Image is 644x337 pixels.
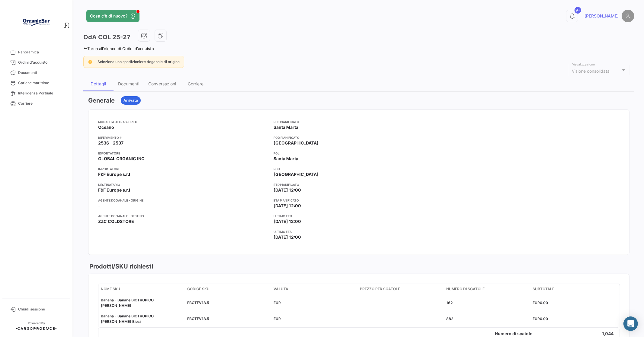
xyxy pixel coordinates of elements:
[21,7,51,37] img: Logo+OrganicSur.png
[274,198,444,203] app-card-info-title: ETA pianificato
[274,187,301,193] span: [DATE] 12:00
[274,182,444,187] app-card-info-title: ETD pianificato
[101,286,120,292] span: Nome SKU
[274,214,444,218] app-card-info-title: Ultimo ETD
[572,68,610,74] mat-select-trigger: Visione consolidata
[98,135,269,140] app-card-info-title: Riferimento #
[90,13,127,19] span: Cosa c'è di nuovo?
[188,81,203,86] div: Corriere
[622,10,634,22] img: placeholder-user.png
[83,46,154,51] a: Torna all'elenco di Ordini d'acquisto
[274,316,281,321] span: EUR
[274,234,301,240] span: [DATE] 12:00
[91,81,106,86] div: Dettagli
[274,229,444,234] app-card-info-title: Ultimo ETA
[274,119,444,124] app-card-info-title: POL pianificato
[18,70,65,75] span: Documenti
[274,167,444,171] app-card-info-title: POD
[98,59,180,64] span: Seleziona uno spedizioniere doganale di origine
[18,101,65,106] span: Corriere
[5,88,68,98] a: Intelligenza Portuale
[274,300,281,305] span: EUR
[533,286,554,292] span: Subtotale
[271,284,357,295] datatable-header-cell: Valuta
[5,78,68,88] a: Cariche marittime
[98,171,130,177] span: F&F Europe s.r.l
[98,156,145,162] span: GLOBAL ORGANIC INC
[5,98,68,109] a: Corriere
[5,68,68,78] a: Documenti
[98,218,134,224] span: ZZC COLDSTORE
[83,33,130,41] h3: OdA COL 25-27
[533,300,540,305] span: EUR
[98,187,130,193] span: F&F Europe s.r.l
[602,331,614,337] h4: 1,044
[274,135,444,140] app-card-info-title: POD pianificato
[148,81,176,86] div: Conversazioni
[98,151,269,156] app-card-info-title: Esportatore
[623,316,638,331] div: Abrir Intercom Messenger
[187,316,209,321] span: FBCTFV18.5
[274,218,301,224] span: [DATE] 12:00
[274,171,319,177] span: [GEOGRAPHIC_DATA]
[18,60,65,65] span: Ordini d'acquisto
[88,262,153,271] h3: Prodotti/SKU richiesti
[446,316,528,322] div: 882
[98,214,269,218] app-card-info-title: Agente doganale - Destino
[98,182,269,187] app-card-info-title: Destinatario
[585,13,619,19] span: [PERSON_NAME]
[187,300,209,305] span: FBCTFV18.5
[118,81,139,86] div: Documenti
[360,286,400,292] span: Prezzo per Scatole
[274,140,319,146] span: [GEOGRAPHIC_DATA]
[18,49,65,55] span: Panoramica
[533,316,540,321] span: EUR
[98,198,269,203] app-card-info-title: Agente doganale - Origine
[274,286,288,292] span: Valuta
[98,119,269,124] app-card-info-title: Modalità di trasporto
[185,284,271,295] datatable-header-cell: Codice SKU
[187,286,210,292] span: Codice SKU
[101,298,154,308] span: Banana - Banane BIOTROPICO [PERSON_NAME]
[101,314,154,324] span: Banana - Banane BIOTROPICO [PERSON_NAME] Biosì
[98,203,100,209] span: -
[495,331,536,337] h4: Numero di scatole
[98,167,269,171] app-card-info-title: Importatore
[446,300,528,306] div: 162
[274,151,444,156] app-card-info-title: POL
[446,286,485,292] span: Numero di Scatole
[18,80,65,86] span: Cariche marittime
[274,124,298,130] span: Santa Marta
[86,10,139,22] button: Cosa c'è di nuovo?
[88,96,115,105] h3: Generale
[123,98,138,103] span: Arrivato
[540,300,548,305] span: 0.00
[5,47,68,57] a: Panoramica
[274,156,298,162] span: Santa Marta
[540,316,548,321] span: 0.00
[274,203,301,209] span: [DATE] 12:00
[98,284,185,295] datatable-header-cell: Nome SKU
[98,140,123,146] span: 2536 - 2537
[5,57,68,68] a: Ordini d'acquisto
[18,91,65,96] span: Intelligenza Portuale
[98,124,114,130] span: Oceano
[18,307,65,312] span: Chiudi sessione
